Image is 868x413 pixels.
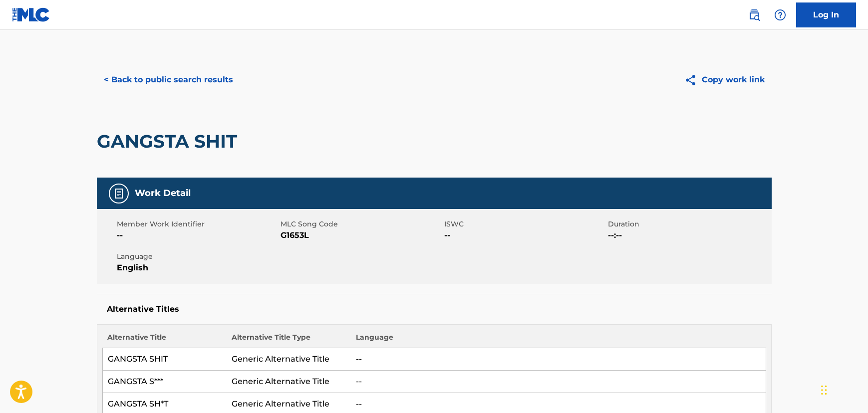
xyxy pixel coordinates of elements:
td: Generic Alternative Title [227,348,351,371]
td: Generic Alternative Title [227,371,351,393]
span: Duration [608,219,769,229]
span: ISWC [444,219,605,229]
th: Alternative Title Type [227,332,351,348]
iframe: Chat Widget [818,365,868,413]
img: Work Detail [113,188,125,200]
span: -- [117,229,278,241]
button: < Back to public search results [97,67,240,92]
a: Public Search [744,5,764,25]
a: Log In [796,2,856,27]
div: Help [770,5,790,25]
div: Drag [821,375,827,405]
img: MLC Logo [12,7,50,22]
td: -- [351,371,766,393]
h5: Work Detail [135,188,191,199]
img: search [748,9,760,21]
h5: Alternative Titles [107,304,762,314]
img: help [774,9,786,21]
th: Alternative Title [102,332,227,348]
span: English [117,262,278,274]
td: -- [351,348,766,371]
h2: GANGSTA SHIT [97,130,242,153]
button: Copy work link [677,67,772,92]
th: Language [351,332,766,348]
span: Language [117,251,278,262]
span: -- [444,229,605,241]
span: G1653L [281,229,442,241]
img: Copy work link [684,74,702,86]
span: MLC Song Code [281,219,442,229]
span: Member Work Identifier [117,219,278,229]
span: --:-- [608,229,769,241]
td: GANGSTA SHIT [102,348,227,371]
